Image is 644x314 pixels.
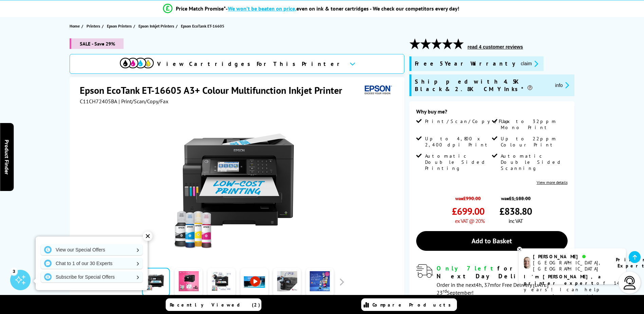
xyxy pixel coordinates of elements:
a: Add to Basket [416,231,568,251]
a: Epson Printers [107,22,133,30]
span: | Print/Scan/Copy/Fax [118,98,168,105]
a: View our Special Offers [41,244,143,255]
a: Home [70,22,81,30]
span: Automatic Double Sided Scanning [501,153,566,171]
img: ashley-livechat.png [524,257,530,269]
div: [PERSON_NAME] [533,254,607,260]
img: Epson EcoTank ET-16605 [171,118,305,251]
strike: £1,188.00 [509,195,531,202]
span: Up to 4,800 x 2,400 dpi Print [425,136,490,148]
div: for FREE Next Day Delivery [437,264,568,280]
button: promo-description [553,81,571,89]
sup: rd [443,288,447,294]
li: modal_Promise [54,3,569,15]
span: ex VAT @ 20% [455,217,484,224]
img: Epson [362,84,393,97]
img: user-headset-light.svg [623,276,637,290]
a: Subscribe for Special Offers [41,272,143,282]
span: Compare Products [372,302,455,308]
span: 4h, 37m [476,281,494,288]
button: read 4 customer reviews [465,44,525,50]
a: Epson Inkjet Printers [139,22,176,30]
span: SALE - Save 29% [70,38,124,49]
span: C11CH72405BA [80,98,117,105]
span: was [499,192,532,202]
span: £699.00 [452,205,484,217]
span: inc VAT [509,217,523,224]
div: - even on ink & toner cartridges - We check our competitors every day! [226,5,459,12]
div: Why buy me? [416,108,568,118]
div: [GEOGRAPHIC_DATA], [GEOGRAPHIC_DATA] [533,260,607,272]
a: Printers [87,22,102,30]
span: Up to 22ppm Colour Print [501,136,566,148]
div: ✕ [143,231,152,241]
span: Epson Inkjet Printers [139,22,174,30]
strike: £990.00 [463,195,481,202]
div: 3 [10,267,18,275]
span: We won’t be beaten on price, [228,5,296,12]
h1: Epson EcoTank ET-16605 A3+ Colour Multifunction Inkjet Printer [80,84,349,97]
span: Order in the next for Free Delivery [DATE] 23 September! [437,281,549,296]
a: Recently Viewed (2) [166,298,261,311]
span: was [452,192,484,202]
span: Price Match Promise* [176,5,226,12]
span: Only 7 left [437,264,497,272]
span: Recently Viewed (2) [170,302,260,308]
a: Chat to 1 of our 30 Experts [41,258,143,269]
span: Print/Scan/Copy/Fax [425,118,512,124]
span: Automatic Double Sided Printing [425,153,490,171]
span: Epson EcoTank ET-16605 [181,22,224,30]
button: promo-description [519,60,540,68]
span: £838.80 [499,205,532,217]
a: View more details [537,180,568,185]
span: Home [70,22,80,30]
span: Printers [87,22,100,30]
a: Epson EcoTank ET-16605 [181,22,226,30]
span: View Cartridges For This Printer [157,60,344,68]
img: cmyk-icon.svg [120,58,154,68]
span: Up to 32ppm Mono Print [501,118,566,130]
span: Product Finder [3,140,10,175]
div: modal_delivery [416,264,568,296]
span: Shipped with 4.5K Black & 2.8K CMY Inks* [415,78,550,93]
span: Epson Printers [107,22,132,30]
span: Free 5 Year Warranty [415,60,515,68]
a: Compare Products [361,298,457,311]
p: of 14 years! I can help you choose the right product [524,274,621,306]
b: I'm [PERSON_NAME], a printer expert [524,274,603,286]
